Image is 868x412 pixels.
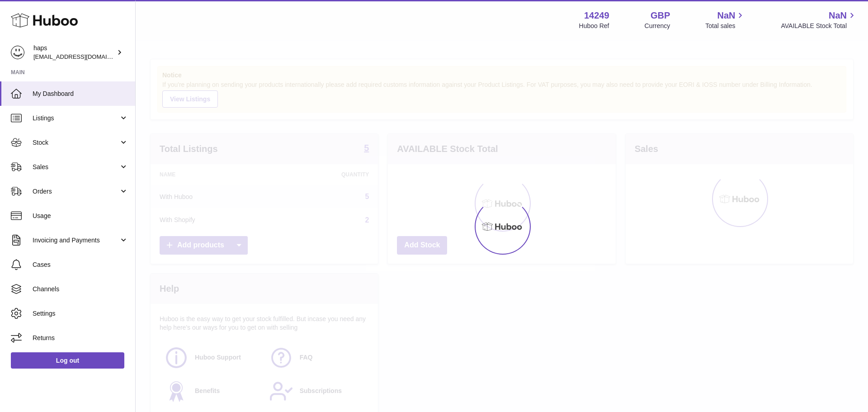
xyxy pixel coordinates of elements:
[33,285,128,294] span: Channels
[33,114,119,123] span: Listings
[645,22,670,30] div: Currency
[33,90,128,98] span: My Dashboard
[33,260,128,269] span: Cases
[11,352,124,369] a: Log out
[705,9,745,30] a: NaN Total sales
[781,9,857,30] a: NaN AVAILABLE Stock Total
[717,9,735,22] span: NaN
[33,163,119,171] span: Sales
[33,44,115,61] div: haps
[11,46,24,59] img: internalAdmin-14249@internal.huboo.com
[33,236,119,245] span: Invoicing and Payments
[584,9,609,22] strong: 14249
[33,212,128,220] span: Usage
[33,53,133,60] span: [EMAIL_ADDRESS][DOMAIN_NAME]
[33,334,128,342] span: Returns
[705,22,745,30] span: Total sales
[579,22,609,30] div: Huboo Ref
[33,138,119,147] span: Stock
[829,9,847,22] span: NaN
[33,187,119,196] span: Orders
[781,22,857,30] span: AVAILABLE Stock Total
[651,9,670,22] strong: GBP
[33,309,128,318] span: Settings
